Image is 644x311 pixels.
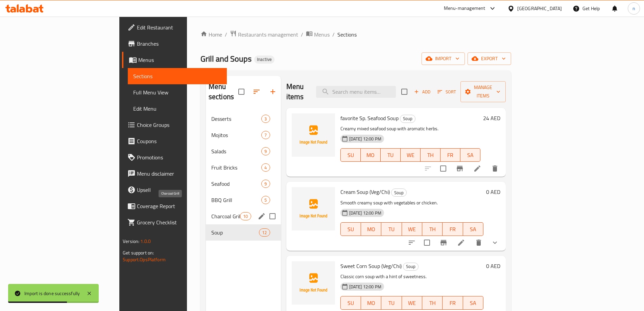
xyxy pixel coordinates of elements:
[133,105,221,113] span: Edit Menu
[463,150,478,160] span: SA
[473,54,506,63] span: export
[137,153,221,161] span: Promotions
[411,87,433,97] button: Add
[211,115,262,123] span: Desserts
[122,214,227,230] a: Grocery Checklist
[487,160,503,177] button: delete
[460,81,506,102] button: Manage items
[347,210,384,216] span: [DATE] 12:00 PM
[444,4,485,13] div: Menu-management
[137,202,221,210] span: Coverage Report
[122,36,227,52] a: Branches
[211,212,240,220] span: Charcoal Grill
[292,261,335,305] img: Sweet Corn Soup (Veg/Chi)
[443,296,463,310] button: FR
[423,150,438,160] span: TH
[413,88,431,96] span: Add
[137,40,221,48] span: Branches
[261,163,270,172] div: items
[347,284,384,290] span: [DATE] 12:00 PM
[206,111,281,127] div: Desserts3
[211,163,262,172] span: Fruit Bricks
[402,222,422,236] button: WE
[403,263,418,270] span: Soup
[483,113,500,123] h6: 24 AED
[391,188,407,197] div: Soup
[445,224,460,234] span: FR
[137,218,221,226] span: Grocery Checklist
[138,56,221,64] span: Menus
[211,196,262,204] span: BBQ Grill
[401,148,421,162] button: WE
[123,237,139,246] span: Version:
[206,208,281,224] div: Charcoal Grill10edit
[340,148,361,162] button: SU
[486,187,500,197] h6: 0 AED
[137,186,221,194] span: Upsell
[468,52,511,65] button: export
[361,222,381,236] button: MO
[257,211,267,221] button: edit
[473,164,481,173] a: Edit menu item
[381,222,402,236] button: TU
[133,88,221,96] span: Full Menu View
[340,125,480,133] p: Creamy mixed seafood soup with aromatic herbs.
[343,298,358,308] span: SU
[422,222,443,236] button: TH
[436,87,458,97] button: Sort
[137,137,221,145] span: Coupons
[306,30,330,39] a: Menus
[340,261,402,271] span: Sweet Corn Soup (Veg/Chi)
[211,180,262,188] span: Seafood
[443,222,463,236] button: FR
[383,150,398,160] span: TU
[211,147,262,155] span: Salads
[262,148,269,155] span: 9
[122,19,227,36] a: Edit Restaurant
[384,298,399,308] span: TU
[340,272,483,281] p: Classic corn soup with a hint of sweetness.
[381,148,401,162] button: TU
[427,54,459,63] span: import
[265,84,281,100] button: Add section
[24,290,80,297] div: Import is done successfully
[240,212,251,220] div: items
[361,148,381,162] button: MO
[466,298,481,308] span: SA
[471,235,487,251] button: delete
[340,296,361,310] button: SU
[123,255,166,264] a: Support.OpsPlatform
[122,133,227,149] a: Coupons
[262,164,269,171] span: 4
[425,224,440,234] span: TH
[254,57,275,62] span: Inactive
[248,84,265,100] span: Sort sections
[292,187,335,230] img: Cream Soup (Veg/Chi)
[200,30,511,39] nav: breadcrumb
[206,108,281,243] nav: Menu sections
[347,136,384,142] span: [DATE] 12:00 PM
[486,261,500,271] h6: 0 AED
[402,296,422,310] button: WE
[332,30,335,39] li: /
[128,68,227,84] a: Sections
[238,30,298,39] span: Restaurants management
[206,159,281,176] div: Fruit Bricks4
[340,199,483,207] p: Smooth creamy soup with vegetables or chicken.
[460,148,480,162] button: SA
[137,23,221,31] span: Edit Restaurant
[206,127,281,143] div: Mojitos7
[384,224,399,234] span: TU
[364,298,379,308] span: MO
[261,196,270,204] div: items
[240,213,251,220] span: 10
[211,131,262,139] div: Mojitos
[262,181,269,187] span: 9
[230,30,298,39] a: Restaurants management
[381,296,402,310] button: TU
[122,52,227,68] a: Menus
